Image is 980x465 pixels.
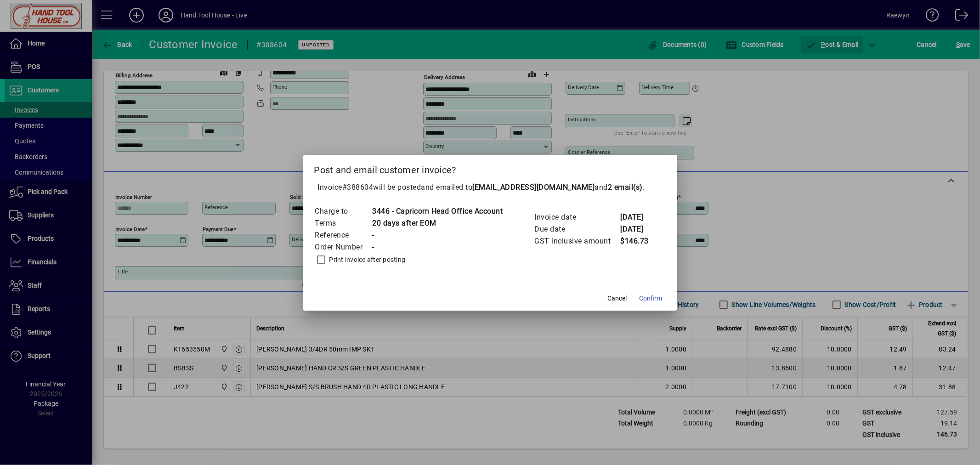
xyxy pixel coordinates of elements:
[315,241,372,253] td: Order Number
[473,183,595,192] b: [EMAIL_ADDRESS][DOMAIN_NAME]
[640,294,663,303] span: Confirm
[315,205,372,217] td: Charge to
[315,217,372,229] td: Terms
[342,183,374,192] span: #388604
[315,229,372,241] td: Reference
[608,183,643,192] b: 2 email(s)
[303,155,677,181] h2: Post and email customer invoice?
[534,211,620,223] td: Invoice date
[603,290,632,307] button: Cancel
[372,241,503,253] td: -
[595,183,643,192] span: and
[372,217,503,229] td: 20 days after EOM
[372,205,503,217] td: 3446 - Capricorn Head Office Account
[534,235,620,247] td: GST inclusive amount
[620,235,657,247] td: $146.73
[620,211,657,223] td: [DATE]
[314,182,666,193] p: Invoice will be posted .
[620,223,657,235] td: [DATE]
[372,229,503,241] td: -
[328,255,406,264] label: Print invoice after posting
[608,294,627,303] span: Cancel
[421,183,643,192] span: and emailed to
[636,290,666,307] button: Confirm
[534,223,620,235] td: Due date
